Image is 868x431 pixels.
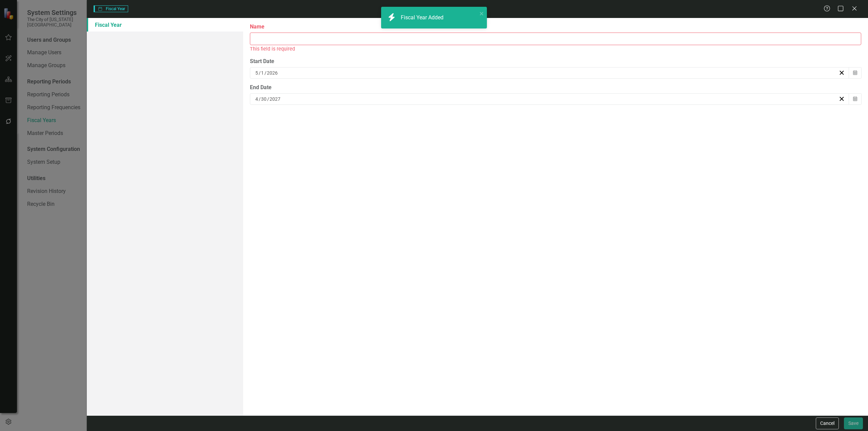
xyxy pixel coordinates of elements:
a: Fiscal Year [87,18,243,32]
button: Cancel [816,417,839,429]
div: This field is required [250,45,861,53]
span: / [267,96,269,102]
div: End Date [250,84,861,92]
span: Fiscal Year [94,5,128,12]
span: / [259,96,261,102]
button: Save [844,417,863,429]
label: Name [250,23,861,31]
span: / [264,70,267,76]
span: / [259,70,261,76]
button: close [479,9,484,17]
div: Start Date [250,58,861,65]
div: Fiscal Year Added [401,14,445,22]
